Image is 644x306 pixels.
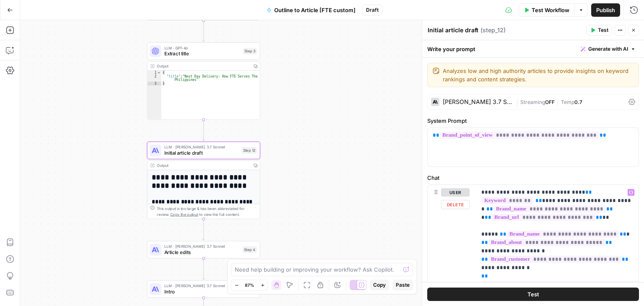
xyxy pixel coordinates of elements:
div: Output [157,63,249,69]
span: | [555,97,561,106]
div: Step 4 [243,246,257,253]
div: 3 [148,82,161,86]
span: Draft [366,6,379,14]
div: LLM · [PERSON_NAME] 3.7 SonnetArticle editsStep 4 [147,241,260,259]
button: Copy [370,280,389,290]
span: Extract title [164,50,240,57]
div: Step 3 [243,48,257,54]
button: Test [427,288,639,301]
span: Article edits [164,249,240,256]
button: Test [587,25,612,36]
label: Chat [427,174,639,182]
span: ( step_12 ) [480,26,506,34]
span: Toggle code folding, rows 1 through 3 [157,71,161,75]
textarea: Analyzes low and high authority articles to provide insights on keyword rankings and content stra... [443,67,634,83]
button: Publish [591,3,620,17]
span: Intro [164,288,240,295]
span: Temp [561,99,574,105]
span: LLM · [PERSON_NAME] 3.7 Sonnet [164,244,240,249]
span: 87% [245,282,254,288]
div: Step 12 [241,147,257,154]
button: Test Workflow [519,3,574,17]
span: Outline to Article [FTE custom] [274,6,356,14]
span: LLM · [PERSON_NAME] 3.7 Sonnet [164,144,239,150]
span: Publish [596,6,615,14]
span: OFF [545,99,555,105]
div: LLM · [PERSON_NAME] 3.7 SonnetIntroStep 5 [147,280,260,298]
div: Write your prompt [422,40,644,57]
span: Copy [373,281,386,289]
span: Initial article draft [164,149,239,156]
div: 1 [148,71,161,75]
div: [PERSON_NAME] 3.7 Sonnet [443,99,513,105]
span: | [516,97,520,106]
span: Paste [396,281,410,289]
span: LLM · [PERSON_NAME] 3.7 Sonnet [164,283,240,289]
span: 0.7 [574,99,582,105]
span: LLM · GPT-4o [164,45,240,51]
span: Streaming [520,99,545,105]
g: Edge from step_12 to step_4 [203,219,205,240]
button: Paste [392,280,413,290]
g: Edge from step_3 to step_12 [203,119,205,141]
div: LLM · GPT-4oExtract titleStep 3Output{ "title":"Next Day Delivery: How FTE Serves The Philippines"} [147,42,260,120]
div: This output is too large & has been abbreviated for review. to view the full content. [157,205,257,217]
span: Test [527,290,539,298]
span: Copy the output [170,212,198,216]
button: user [441,188,470,197]
button: Outline to Article [FTE custom] [262,3,361,17]
div: 2 [148,75,161,82]
g: Edge from step_2 to step_3 [203,21,205,42]
button: Delete [441,200,470,209]
span: Test [598,26,608,34]
span: Generate with AI [588,45,628,53]
g: Edge from step_4 to step_5 [203,258,205,280]
div: Output [157,163,249,169]
textarea: Initial article draft [428,26,478,34]
button: Generate with AI [577,44,639,54]
label: System Prompt [427,117,639,125]
span: Test Workflow [532,6,569,14]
